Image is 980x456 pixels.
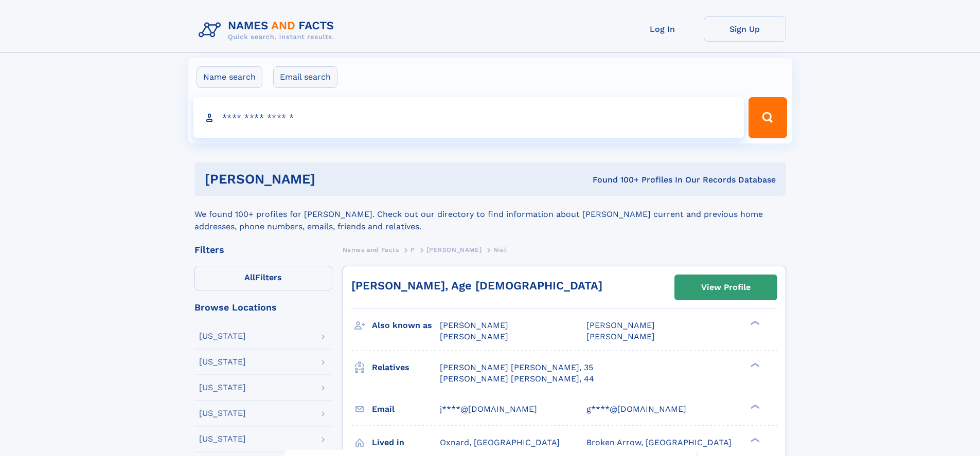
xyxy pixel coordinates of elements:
[426,243,482,256] a: [PERSON_NAME]
[351,279,602,292] a: [PERSON_NAME], Age [DEMOGRAPHIC_DATA]
[372,359,440,376] h3: Relatives
[748,403,760,410] div: ❯
[411,243,415,256] a: P
[199,384,246,392] div: [US_STATE]
[493,246,506,253] span: Niel
[440,332,508,341] span: [PERSON_NAME]
[244,272,255,282] span: All
[194,196,786,233] div: We found 100+ profiles for [PERSON_NAME]. Check out our directory to find information about [PERS...
[199,358,246,366] div: [US_STATE]
[194,303,332,312] div: Browse Locations
[194,16,343,44] img: Logo Names and Facts
[704,16,786,42] a: Sign Up
[194,245,332,254] div: Filters
[440,320,508,330] span: [PERSON_NAME]
[372,317,440,334] h3: Also known as
[205,173,454,186] h1: [PERSON_NAME]
[194,266,332,290] label: Filters
[440,362,593,373] a: [PERSON_NAME] [PERSON_NAME], 35
[586,320,655,330] span: [PERSON_NAME]
[426,246,482,253] span: [PERSON_NAME]
[748,361,760,368] div: ❯
[675,275,777,300] a: View Profile
[193,97,744,138] input: search input
[440,437,560,447] span: Oxnard, [GEOGRAPHIC_DATA]
[621,16,704,42] a: Log In
[586,332,655,341] span: [PERSON_NAME]
[440,373,594,385] a: [PERSON_NAME] [PERSON_NAME], 44
[701,276,751,299] div: View Profile
[748,320,760,326] div: ❯
[197,66,262,88] label: Name search
[273,66,337,88] label: Email search
[454,174,776,186] div: Found 100+ Profiles In Our Records Database
[411,246,415,253] span: P
[748,436,760,443] div: ❯
[199,435,246,443] div: [US_STATE]
[199,332,246,340] div: [US_STATE]
[343,243,399,256] a: Names and Facts
[372,400,440,418] h3: Email
[749,97,787,138] button: Search Button
[372,434,440,451] h3: Lived in
[199,409,246,417] div: [US_STATE]
[586,437,732,447] span: Broken Arrow, [GEOGRAPHIC_DATA]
